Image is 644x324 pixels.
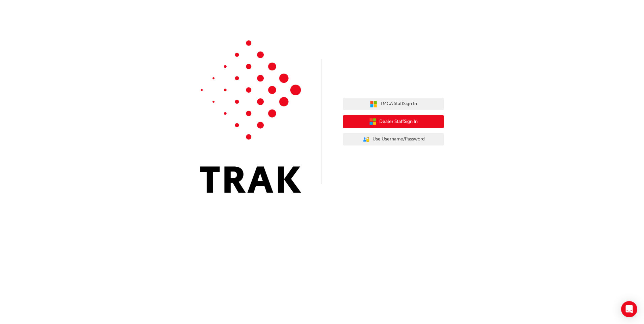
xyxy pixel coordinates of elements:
[380,100,417,108] span: TMCA Staff Sign In
[621,301,637,317] div: Open Intercom Messenger
[343,98,444,110] button: TMCA StaffSign In
[200,40,301,193] img: Trak
[373,135,425,143] span: Use Username/Password
[343,133,444,146] button: Use Username/Password
[343,115,444,128] button: Dealer StaffSign In
[379,118,418,126] span: Dealer Staff Sign In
